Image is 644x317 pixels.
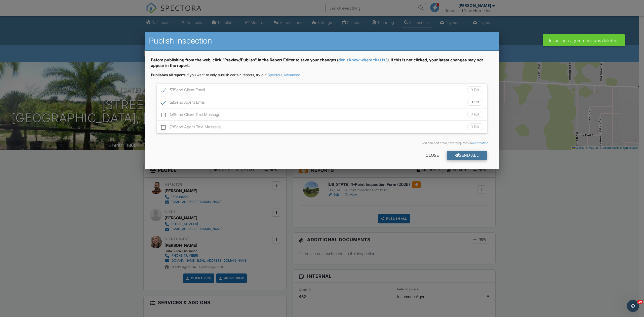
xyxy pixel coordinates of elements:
[467,86,483,93] div: Edit
[467,99,483,106] div: Edit
[543,34,625,46] div: Inspection agreement was deleted.
[472,141,488,145] a: Automation
[467,111,483,118] div: Edit
[467,123,483,130] div: Edit
[149,36,495,46] h2: Publish Inspection
[155,141,489,145] div: You can edit email/text templates in .
[627,300,639,312] iframe: Intercom live chat
[161,112,220,118] label: Send Client Text Message
[151,73,267,77] span: If you want to only publish certain reports, try out
[161,125,221,131] label: Send Agent Text Message
[338,57,387,62] a: don't know where that is?
[268,73,300,77] a: Spectora Advanced
[161,88,205,94] label: Send Client Email
[151,57,493,72] div: Before publishing from the web, click "Preview/Publish" in the Report Editor to save your changes...
[418,151,447,160] div: Close
[637,300,643,304] span: 10
[447,151,487,160] div: Send All
[161,100,205,106] label: Send Agent Email
[151,73,187,77] strong: Publishes all reports.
